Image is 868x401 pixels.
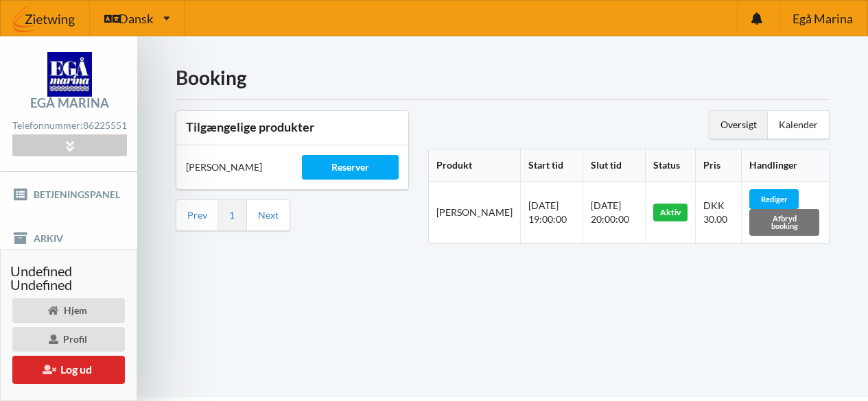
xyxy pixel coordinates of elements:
span: [DATE] 19:00:00 [528,199,567,225]
div: Telefonnummer: [12,117,126,135]
th: Produkt [429,149,520,182]
div: Rediger [749,189,799,208]
span: [PERSON_NAME] [436,206,513,218]
h1: Booking [176,65,830,90]
div: Kalender [768,111,829,138]
span: undefined undefined [10,264,127,291]
strong: 86225551 [83,119,127,131]
th: Pris [695,149,741,182]
th: Status [645,149,695,182]
div: Afbryd booking [749,209,819,236]
div: [PERSON_NAME] [176,151,292,184]
img: logo [47,52,92,97]
div: Profil [12,327,125,352]
div: Hjem [12,298,125,323]
a: 1 [229,209,235,221]
button: Log ud [12,356,125,384]
h3: Tilgængelige produkter [186,119,399,135]
span: Dansk [119,12,153,25]
span: Egå Marina [793,12,853,25]
th: Start tid [520,149,583,182]
span: [DATE] 20:00:00 [591,199,629,225]
div: Aktiv [653,204,688,221]
a: Prev [187,209,207,221]
div: Egå Marina [30,97,109,109]
div: Oversigt [709,111,768,138]
th: Handlinger [741,149,829,182]
th: Slut tid [583,149,645,182]
span: DKK 30.00 [703,199,727,225]
a: Next [258,209,279,221]
div: Reserver [302,155,399,180]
